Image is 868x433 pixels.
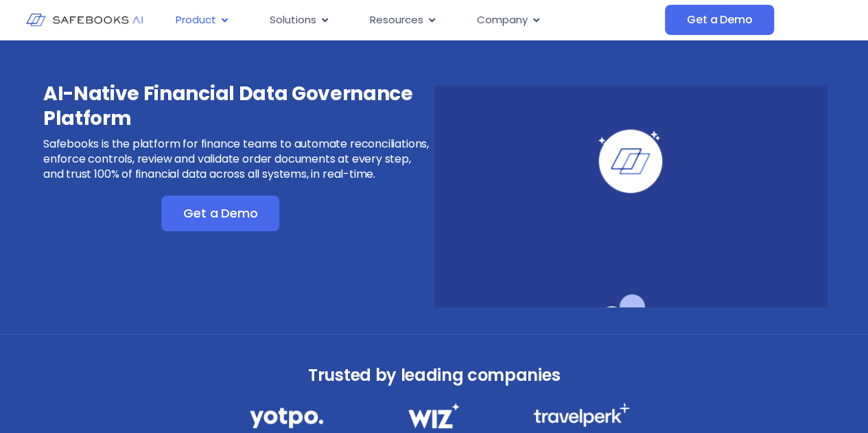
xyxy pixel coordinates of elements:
span: Resources [370,12,423,28]
span: Get a Demo [183,207,257,220]
span: Get a Demo [687,13,752,27]
h3: Trusted by leading companies [220,362,649,389]
img: Financial Data Governance 3 [533,403,630,427]
span: Product [176,12,216,28]
div: Menu Toggle [165,7,665,34]
p: Safebooks is the platform for finance teams to automate reconciliations, enforce controls, review... [43,137,432,182]
a: Get a Demo [161,196,279,231]
img: Financial Data Governance 2 [401,403,466,428]
h3: AI-Native Financial Data Governance Platform [43,82,432,131]
span: Company [477,12,528,28]
span: Solutions [270,12,316,28]
nav: Menu [165,7,665,34]
a: Get a Demo [665,5,774,35]
img: Financial Data Governance 1 [250,403,323,432]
